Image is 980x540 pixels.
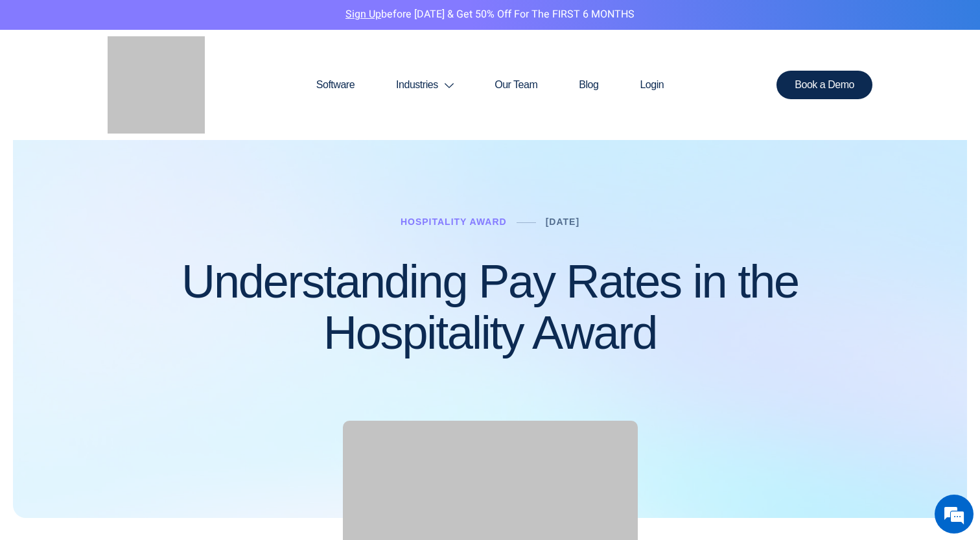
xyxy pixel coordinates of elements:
[345,6,381,22] a: Sign Up
[375,54,474,116] a: Industries
[795,80,854,90] span: Book a Demo
[619,54,684,116] a: Login
[776,71,872,99] a: Book a Demo
[546,217,579,227] a: [DATE]
[296,54,375,116] a: Software
[108,256,872,358] h1: Understanding Pay Rates in the Hospitality Award
[10,6,970,23] p: before [DATE] & Get 50% Off for the FIRST 6 MONTHS
[474,54,558,116] a: Our Team
[558,54,619,116] a: Blog
[401,217,507,227] a: Hospitality Award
